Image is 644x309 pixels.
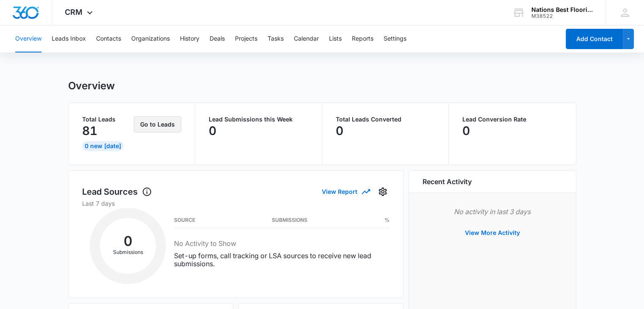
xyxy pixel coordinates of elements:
[456,223,528,243] button: View More Activity
[131,25,170,52] button: Organizations
[174,218,195,222] h3: Source
[15,25,41,52] button: Overview
[462,124,470,138] p: 0
[423,177,472,187] h6: Recent Activity
[384,218,389,222] h3: %
[268,25,284,52] button: Tasks
[376,185,390,199] button: Settings
[100,236,156,247] h2: 0
[531,13,593,19] div: account id
[329,25,342,52] button: Lists
[322,184,369,199] button: View Report
[82,141,124,151] div: 0 New [DATE]
[336,124,343,138] p: 0
[235,25,257,52] button: Projects
[531,6,593,13] div: account name
[336,116,435,122] p: Total Leads Converted
[65,8,83,17] span: CRM
[82,124,97,138] p: 81
[566,29,623,49] button: Add Contact
[82,116,133,122] p: Total Leads
[96,25,121,52] button: Contacts
[52,25,86,52] button: Leads Inbox
[272,218,307,222] h3: Submissions
[462,116,562,122] p: Lead Conversion Rate
[209,116,308,122] p: Lead Submissions this Week
[352,25,373,52] button: Reports
[210,25,225,52] button: Deals
[423,207,562,217] p: No activity in last 3 days
[68,80,115,92] h1: Overview
[82,199,390,208] p: Last 7 days
[134,121,181,128] a: Go to Leads
[294,25,319,52] button: Calendar
[174,238,389,248] h3: No Activity to Show
[180,25,199,52] button: History
[174,252,389,268] p: Set-up forms, call tracking or LSA sources to receive new lead submissions.
[209,124,216,138] p: 0
[82,185,152,198] h1: Lead Sources
[384,25,406,52] button: Settings
[134,116,181,132] button: Go to Leads
[100,248,156,256] p: Submissions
